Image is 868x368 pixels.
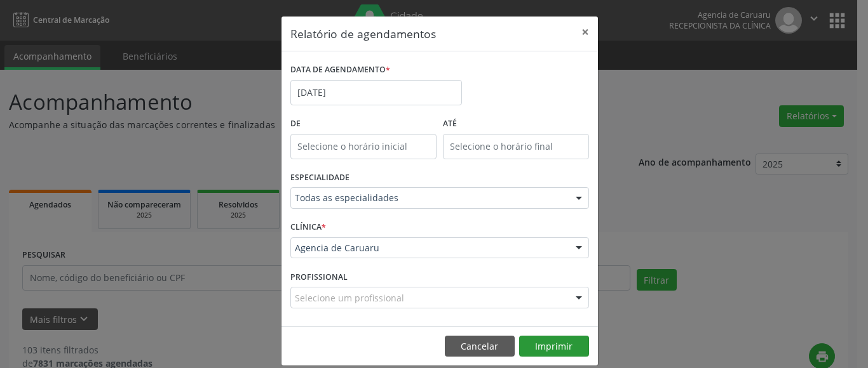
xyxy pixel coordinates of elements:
input: Selecione o horário final [443,134,589,159]
button: Imprimir [519,336,589,357]
input: Selecione o horário inicial [290,134,437,159]
label: ATÉ [443,114,589,134]
span: Todas as especialidades [295,192,563,204]
h5: Relatório de agendamentos [290,25,436,42]
input: Selecione uma data ou intervalo [290,80,462,105]
label: PROFISSIONAL [290,267,348,287]
button: Close [573,16,598,48]
label: DATA DE AGENDAMENTO [290,60,390,80]
label: ESPECIALIDADE [290,168,349,188]
span: Selecione um profissional [295,291,404,305]
label: CLÍNICA [290,218,326,237]
label: De [290,114,437,134]
button: Cancelar [445,336,515,357]
span: Agencia de Caruaru [295,242,563,254]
